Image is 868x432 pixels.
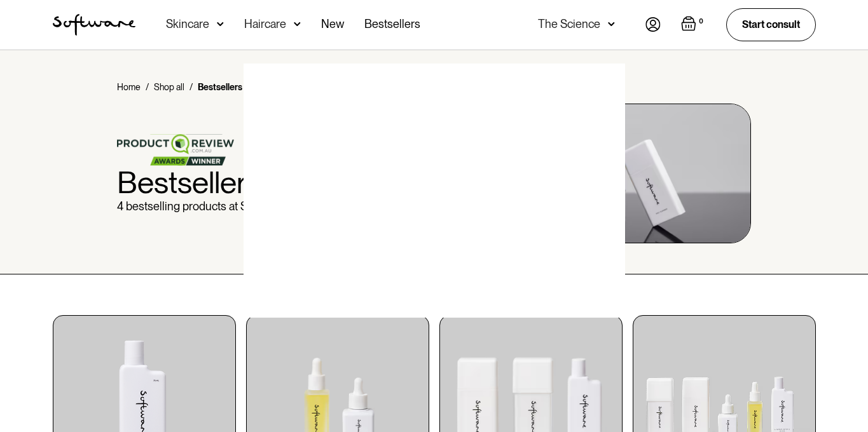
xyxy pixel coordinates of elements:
div: Haircare [244,18,286,30]
div: / [146,81,149,93]
p: 4 bestselling products at Software right now. [117,199,334,213]
a: home [53,14,135,36]
h1: Bestsellers [117,166,334,199]
img: arrow down [294,18,301,30]
a: Open empty cart [681,16,706,34]
img: blank image [244,64,625,318]
div: Skincare [166,18,209,30]
div: The Science [538,18,600,30]
a: Start consult [726,8,816,41]
div: / [189,81,193,93]
img: arrow down [608,18,615,30]
a: Shop all [154,81,184,93]
img: product review logo [117,134,234,166]
div: Bestsellers [198,81,242,93]
a: Home [117,81,141,93]
img: arrow down [217,18,224,30]
div: 0 [696,16,706,27]
img: Software Logo [53,14,135,36]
